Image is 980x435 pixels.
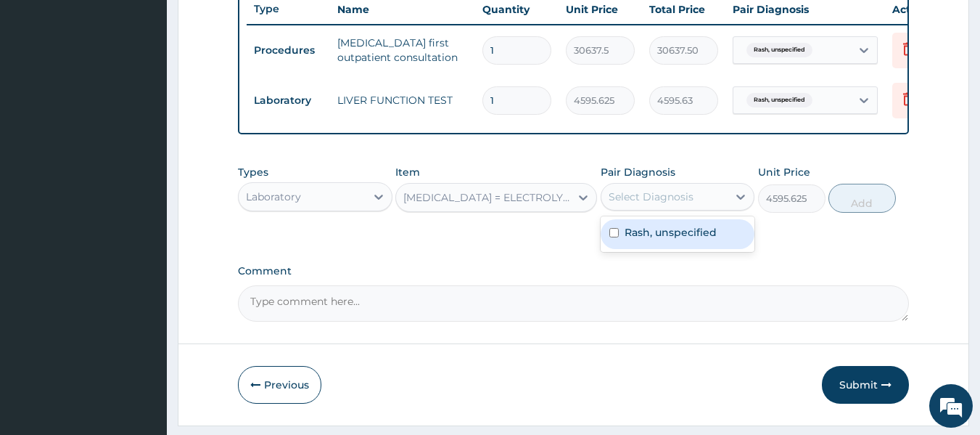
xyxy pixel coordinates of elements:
td: [MEDICAL_DATA] first outpatient consultation [330,28,475,72]
td: LIVER FUNCTION TEST [330,86,475,115]
div: [MEDICAL_DATA] = ELECTROLYTES, BICARBONATE, [MEDICAL_DATA], CREATININE [403,190,572,205]
div: Chat with us now [75,81,244,100]
div: Select Diagnosis [609,190,693,204]
label: Pair Diagnosis [601,165,675,179]
img: d_794563401_company_1708531726252_794563401 [27,73,59,109]
label: Rash, unspecified [625,225,717,240]
div: Laboratory [246,190,301,204]
button: Previous [238,366,321,404]
td: Laboratory [247,87,330,114]
textarea: Type your message and hit 'Enter' [7,285,276,336]
span: Rash, unspecified [746,93,812,107]
label: Unit Price [758,165,810,179]
label: Types [238,166,268,179]
button: Add [828,184,896,213]
label: Comment [238,265,910,277]
button: Submit [822,366,909,404]
div: Minimize live chat window [238,7,273,42]
span: We're online! [84,127,200,274]
td: Procedures [247,37,330,64]
span: Rash, unspecified [746,43,812,57]
label: Item [395,165,420,179]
